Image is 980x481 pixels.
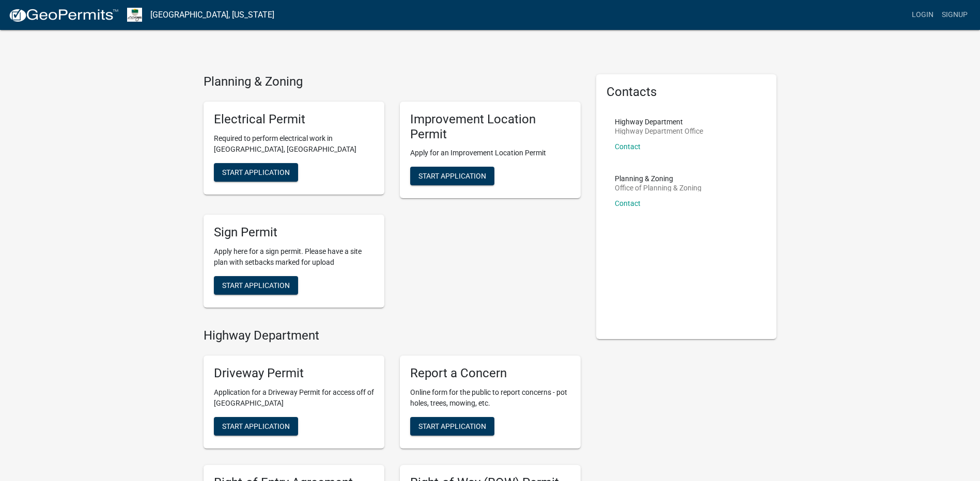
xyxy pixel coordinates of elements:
[410,387,570,409] p: Online form for the public to report concerns - pot holes, trees, mowing, etc.
[615,184,702,191] p: Office of Planning & Zoning
[127,8,142,22] img: Morgan County, Indiana
[214,387,374,409] p: Application for a Driveway Permit for access off of [GEOGRAPHIC_DATA]
[615,118,703,125] p: Highway Department
[214,366,374,381] h5: Driveway Permit
[606,85,767,100] h5: Contacts
[214,133,374,155] p: Required to perform electrical work in [GEOGRAPHIC_DATA], [GEOGRAPHIC_DATA]
[214,225,374,240] h5: Sign Permit
[418,172,486,180] span: Start Application
[214,417,298,436] button: Start Application
[150,6,274,24] a: [GEOGRAPHIC_DATA], [US_STATE]
[222,281,290,290] span: Start Application
[222,422,290,430] span: Start Application
[615,127,703,135] p: Highway Department Office
[615,175,702,182] p: Planning & Zoning
[222,168,290,176] span: Start Application
[410,417,494,436] button: Start Application
[214,276,298,295] button: Start Application
[214,163,298,182] button: Start Application
[615,199,641,207] a: Contact
[938,5,972,25] a: Signup
[418,422,486,430] span: Start Application
[410,148,570,158] p: Apply for an Improvement Location Permit
[615,142,641,151] a: Contact
[214,112,374,127] h5: Electrical Permit
[214,246,374,268] p: Apply here for a sign permit. Please have a site plan with setbacks marked for upload
[410,366,570,381] h5: Report a Concern
[908,5,938,25] a: Login
[204,74,581,89] h4: Planning & Zoning
[410,167,494,185] button: Start Application
[410,112,570,142] h5: Improvement Location Permit
[204,328,581,343] h4: Highway Department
